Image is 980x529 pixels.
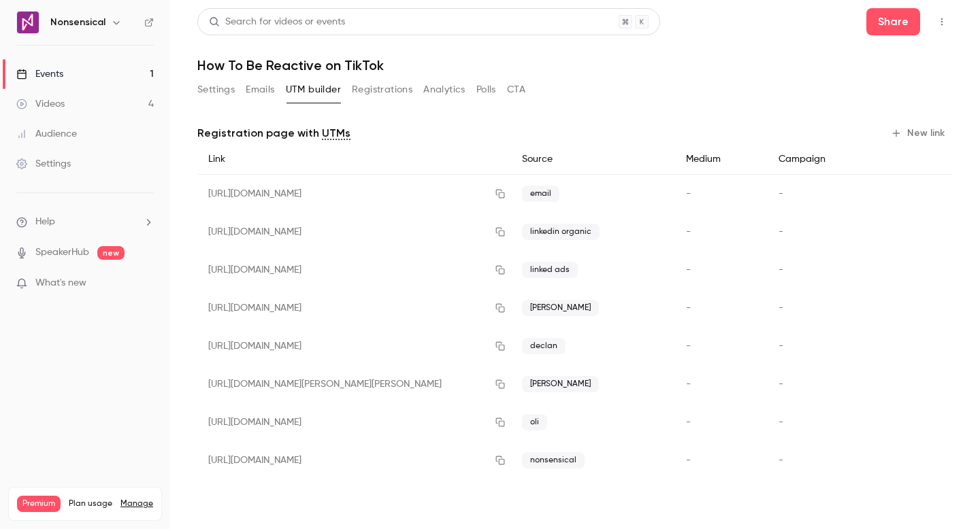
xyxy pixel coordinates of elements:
[779,417,783,427] span: -
[511,144,674,175] div: Source
[246,79,274,101] button: Emails
[197,327,511,365] div: [URL][DOMAIN_NAME]
[97,246,125,260] span: new
[352,79,412,101] button: Registrations
[197,289,511,327] div: [URL][DOMAIN_NAME]
[686,189,691,199] span: -
[16,215,154,229] li: help-dropdown-opener
[686,303,691,313] span: -
[197,441,511,479] div: [URL][DOMAIN_NAME]
[675,144,768,175] div: Medium
[16,127,77,141] div: Audience
[686,456,691,465] span: -
[197,175,511,214] div: [URL][DOMAIN_NAME]
[686,379,691,389] span: -
[476,79,496,101] button: Polls
[522,414,547,430] span: oli
[779,379,783,389] span: -
[120,498,153,509] a: Manage
[866,8,920,35] button: Share
[423,79,465,101] button: Analytics
[779,189,783,199] span: -
[16,97,65,111] div: Videos
[522,376,599,392] span: [PERSON_NAME]
[16,157,71,171] div: Settings
[522,300,599,316] span: [PERSON_NAME]
[522,224,600,240] span: linkedin organic
[35,276,86,290] span: What's new
[686,265,691,275] span: -
[197,125,350,141] p: Registration page with
[885,122,953,144] button: New link
[197,403,511,441] div: [URL][DOMAIN_NAME]
[779,341,783,351] span: -
[16,67,63,81] div: Events
[209,15,345,29] div: Search for videos or events
[17,496,61,512] span: Premium
[137,277,154,290] iframe: Noticeable Trigger
[197,213,511,251] div: [URL][DOMAIN_NAME]
[686,417,691,427] span: -
[197,251,511,289] div: [URL][DOMAIN_NAME]
[522,338,566,354] span: declan
[50,16,105,29] h6: Nonsensical
[779,303,783,313] span: -
[35,245,89,260] a: SpeakerHub
[507,79,525,101] button: CTA
[779,227,783,237] span: -
[69,498,112,509] span: Plan usage
[35,215,55,229] span: Help
[779,265,783,275] span: -
[522,452,585,468] span: nonsensical
[17,12,39,33] img: Nonsensical
[197,57,953,73] h1: How To Be Reactive on TikTok
[197,79,235,101] button: Settings
[197,365,511,403] div: [URL][DOMAIN_NAME][PERSON_NAME][PERSON_NAME]
[522,262,578,278] span: linked ads
[686,341,691,351] span: -
[322,125,350,141] a: UTMs
[686,227,691,237] span: -
[779,456,783,465] span: -
[286,79,341,101] button: UTM builder
[197,144,511,175] div: Link
[768,144,881,175] div: Campaign
[522,186,559,202] span: email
